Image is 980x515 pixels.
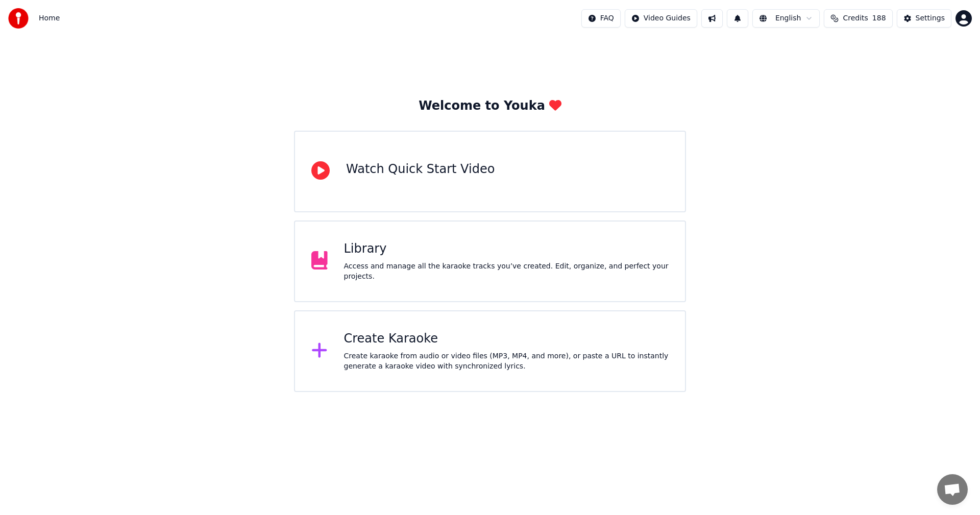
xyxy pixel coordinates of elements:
[344,241,669,257] div: Library
[344,331,669,347] div: Create Karaoke
[39,13,60,23] nav: breadcrumb
[937,474,968,505] a: Öppna chatt
[625,9,697,28] button: Video Guides
[581,9,621,28] button: FAQ
[344,351,669,372] div: Create karaoke from audio or video files (MP3, MP4, and more), or paste a URL to instantly genera...
[346,161,495,178] div: Watch Quick Start Video
[916,13,945,23] div: Settings
[8,8,29,29] img: youka
[39,13,60,23] span: Home
[872,13,886,23] span: 188
[344,261,669,282] div: Access and manage all the karaoke tracks you’ve created. Edit, organize, and perfect your projects.
[897,9,951,28] button: Settings
[824,9,892,28] button: Credits188
[843,13,868,23] span: Credits
[419,98,561,114] div: Welcome to Youka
